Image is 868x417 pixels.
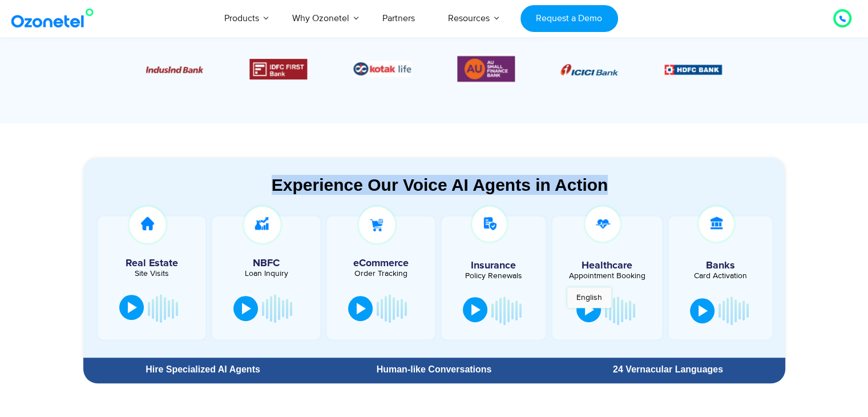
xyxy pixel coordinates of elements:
[104,258,200,268] h5: Real Estate
[322,365,545,374] div: Human-like Conversations
[561,62,619,76] div: 1 / 6
[218,270,314,278] div: Loan Inquiry
[104,270,200,278] div: Site Visits
[675,260,767,271] h5: Banks
[249,59,307,79] img: Picture12.png
[665,65,722,74] img: Picture9.png
[561,272,653,280] div: Appointment Booking
[146,62,203,76] div: 3 / 6
[447,260,540,271] h5: Insurance
[218,258,314,268] h5: NBFC
[146,66,203,73] img: Picture10.png
[447,272,540,280] div: Policy Renewals
[333,258,429,268] h5: eCommerce
[520,5,618,32] a: Request a Demo
[95,175,785,195] div: Experience Our Voice AI Agents in Action
[353,61,411,77] img: Picture26.jpg
[561,260,653,271] h5: Healthcare
[333,270,429,278] div: Order Tracking
[457,54,515,84] img: Picture13.png
[561,64,619,75] img: Picture8.png
[665,62,722,76] div: 2 / 6
[675,272,767,280] div: Card Activation
[146,54,722,84] div: Image Carousel
[457,54,515,84] div: 6 / 6
[353,61,411,77] div: 5 / 6
[249,59,307,79] div: 4 / 6
[89,365,317,374] div: Hire Specialized AI Agents
[556,365,779,374] div: 24 Vernacular Languages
